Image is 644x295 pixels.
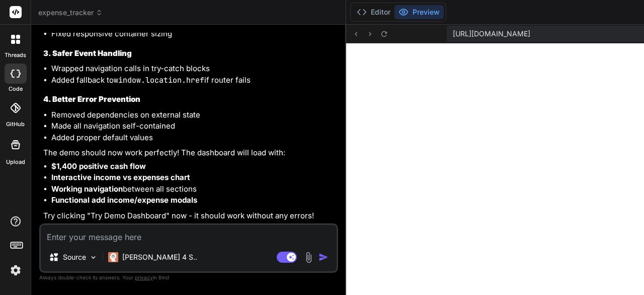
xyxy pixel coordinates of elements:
p: The demo should now work perfectly! The dashboard will load with: [43,147,336,159]
button: Editor [353,5,394,19]
img: icon [318,252,329,262]
img: attachment [303,252,314,263]
label: threads [5,51,26,60]
li: Fixed responsive container sizing [51,28,336,40]
strong: Interactive income vs expenses chart [51,172,190,182]
strong: Functional add income/expense modals [51,195,197,205]
li: Added fallback to if router fails [51,75,336,86]
code: window.location.href [114,75,204,85]
li: between all sections [51,184,336,195]
button: Preview [394,5,444,19]
span: expense_tracker [38,8,103,18]
span: privacy [135,274,153,280]
span: [URL][DOMAIN_NAME] [453,29,530,39]
li: Removed dependencies on external state [51,109,336,121]
label: code [9,85,23,93]
p: Try clicking "Try Demo Dashboard" now - it should work without any errors! [43,210,336,222]
strong: 4. Better Error Prevention [43,94,140,104]
strong: Working navigation [51,184,123,194]
img: settings [7,262,24,279]
p: [PERSON_NAME] 4 S.. [122,252,197,262]
p: Source [63,252,86,262]
strong: 3. Safer Event Handling [43,48,132,58]
li: Added proper default values [51,132,336,144]
img: Claude 4 Sonnet [108,252,118,262]
img: Pick Models [89,253,98,262]
strong: $1,400 positive cash flow [51,161,146,171]
li: Wrapped navigation calls in try-catch blocks [51,63,336,75]
label: GitHub [6,120,25,129]
p: Always double-check its answers. Your in Bind [39,273,338,282]
label: Upload [6,158,25,166]
li: Made all navigation self-contained [51,121,336,132]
